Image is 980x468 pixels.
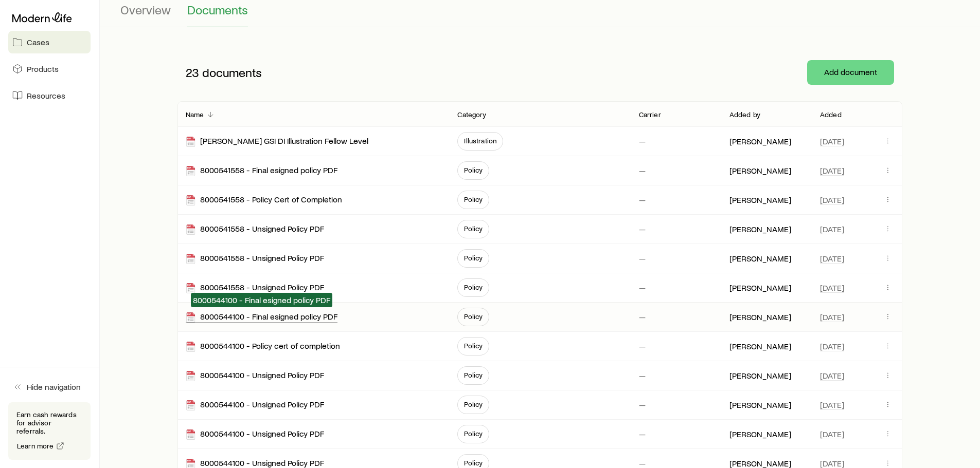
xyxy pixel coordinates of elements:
[464,166,483,174] span: Policy
[729,224,791,234] p: [PERSON_NAME]
[639,224,646,234] p: —
[120,3,959,27] div: Case details tabs
[820,136,844,146] span: [DATE]
[8,402,91,460] div: Earn cash rewards for advisor referrals.Learn more
[639,110,661,119] p: Carrier
[729,110,760,119] p: Added by
[464,459,483,467] span: Policy
[820,283,844,293] span: [DATE]
[820,429,844,439] span: [DATE]
[729,283,791,293] p: [PERSON_NAME]
[464,195,483,203] span: Policy
[729,341,791,351] p: [PERSON_NAME]
[639,165,646,176] p: —
[186,65,199,80] span: 23
[8,58,91,80] a: Products
[464,283,483,291] span: Policy
[729,195,791,205] p: [PERSON_NAME]
[820,341,844,351] span: [DATE]
[202,65,262,80] span: documents
[464,342,483,350] span: Policy
[464,137,496,145] span: Illustration
[729,312,791,322] p: [PERSON_NAME]
[464,224,483,233] span: Policy
[820,195,844,205] span: [DATE]
[729,165,791,176] p: [PERSON_NAME]
[186,399,324,411] div: 8000544100 - Unsigned Policy PDF
[464,371,483,379] span: Policy
[820,253,844,264] span: [DATE]
[639,429,646,439] p: —
[27,64,59,74] span: Products
[8,31,91,53] a: Cases
[120,3,171,17] span: Overview
[8,376,91,398] button: Hide navigation
[729,136,791,146] p: [PERSON_NAME]
[729,370,791,381] p: [PERSON_NAME]
[820,370,844,381] span: [DATE]
[464,254,483,262] span: Policy
[639,312,646,322] p: —
[820,312,844,322] span: [DATE]
[639,400,646,410] p: —
[639,195,646,205] p: —
[16,410,82,435] p: Earn cash rewards for advisor referrals.
[639,136,646,146] p: —
[457,110,486,119] p: Category
[187,3,248,17] span: Documents
[186,282,324,294] div: 8000541558 - Unsigned Policy PDF
[729,429,791,439] p: [PERSON_NAME]
[820,165,844,176] span: [DATE]
[186,223,324,235] div: 8000541558 - Unsigned Policy PDF
[186,136,368,147] div: [PERSON_NAME] GSI DI Illustration Fellow Level
[639,341,646,351] p: —
[639,283,646,293] p: —
[186,311,337,323] div: 8000544100 - Final esigned policy PDF
[27,90,65,101] span: Resources
[27,37,49,47] span: Cases
[820,110,842,119] p: Added
[639,370,646,381] p: —
[186,110,204,119] p: Name
[186,341,340,352] div: 8000544100 - Policy cert of completion
[729,253,791,264] p: [PERSON_NAME]
[27,382,81,392] span: Hide navigation
[186,194,342,206] div: 8000541558 - Policy Cert of Completion
[464,312,483,321] span: Policy
[464,429,483,438] span: Policy
[17,442,54,450] span: Learn more
[8,84,91,107] a: Resources
[186,370,324,382] div: 8000544100 - Unsigned Policy PDF
[186,253,324,265] div: 8000541558 - Unsigned Policy PDF
[729,400,791,410] p: [PERSON_NAME]
[464,400,483,408] span: Policy
[820,400,844,410] span: [DATE]
[186,165,337,177] div: 8000541558 - Final esigned policy PDF
[639,253,646,264] p: —
[820,224,844,234] span: [DATE]
[807,60,894,85] button: Add document
[186,428,324,440] div: 8000544100 - Unsigned Policy PDF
